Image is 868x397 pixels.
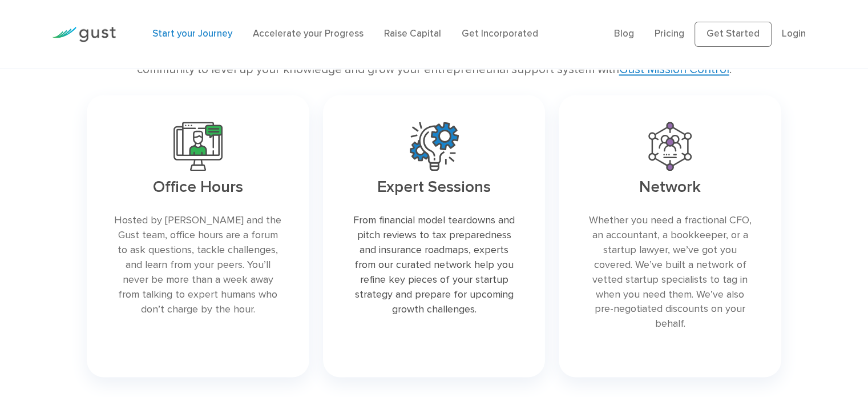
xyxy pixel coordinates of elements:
[655,28,684,39] a: Pricing
[782,28,806,39] a: Login
[614,28,634,39] a: Blog
[462,28,538,39] a: Get Incorporated
[384,28,441,39] a: Raise Capital
[52,27,116,42] img: Gust Logo
[695,22,772,47] a: Get Started
[619,62,729,77] a: Gust Mission Control
[253,28,364,39] a: Accelerate your Progress
[152,28,232,39] a: Start your Journey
